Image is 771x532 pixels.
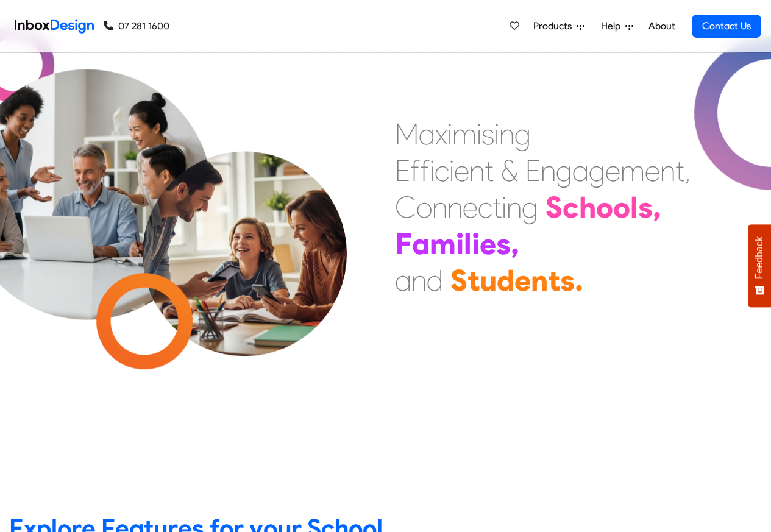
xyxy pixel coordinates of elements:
[754,236,765,279] span: Feedback
[416,189,432,225] div: o
[411,262,427,299] div: n
[501,152,518,189] div: &
[660,152,675,189] div: n
[395,262,411,299] div: a
[528,14,589,38] a: Products
[481,116,494,152] div: s
[447,116,452,152] div: i
[412,225,430,262] div: a
[645,152,660,189] div: e
[478,189,492,225] div: c
[499,116,514,152] div: n
[485,152,494,189] div: t
[496,225,511,262] div: s
[601,19,625,34] span: Help
[596,189,613,225] div: o
[420,152,430,189] div: f
[579,189,596,225] div: h
[104,19,169,34] a: 07 281 1600
[572,152,589,189] div: a
[514,116,531,152] div: g
[472,225,480,262] div: i
[596,14,638,38] a: Help
[449,152,454,189] div: i
[430,152,435,189] div: i
[638,189,653,225] div: s
[497,262,514,299] div: d
[545,189,563,225] div: S
[395,225,412,262] div: F
[556,152,572,189] div: g
[410,152,420,189] div: f
[395,116,419,152] div: M
[480,262,497,299] div: u
[748,224,771,307] button: Feedback - Show survey
[560,262,575,299] div: s
[494,116,499,152] div: i
[533,19,577,34] span: Products
[447,189,463,225] div: n
[480,225,496,262] div: e
[684,152,691,189] div: ,
[435,152,449,189] div: c
[589,152,605,189] div: g
[692,15,761,38] a: Contact Us
[395,116,691,299] div: Maximising Efficient & Engagement, Connecting Schools, Families, and Students.
[522,189,538,225] div: g
[395,189,416,225] div: C
[452,116,477,152] div: m
[613,189,630,225] div: o
[469,152,485,189] div: n
[645,14,678,38] a: About
[427,262,443,299] div: d
[492,189,502,225] div: t
[432,189,447,225] div: n
[605,152,620,189] div: e
[454,152,469,189] div: e
[430,225,456,262] div: m
[575,262,583,299] div: .
[563,189,579,225] div: c
[506,189,522,225] div: n
[620,152,645,189] div: m
[675,152,684,189] div: t
[456,225,464,262] div: i
[450,262,467,299] div: S
[511,225,519,262] div: ,
[630,189,638,225] div: l
[502,189,506,225] div: i
[464,225,472,262] div: l
[531,262,548,299] div: n
[477,116,481,152] div: i
[467,262,480,299] div: t
[514,262,531,299] div: e
[117,105,372,360] img: parents_with_child.png
[435,116,447,152] div: x
[395,152,410,189] div: E
[548,262,560,299] div: t
[541,152,556,189] div: n
[653,189,661,225] div: ,
[419,116,435,152] div: a
[463,189,478,225] div: e
[525,152,541,189] div: E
